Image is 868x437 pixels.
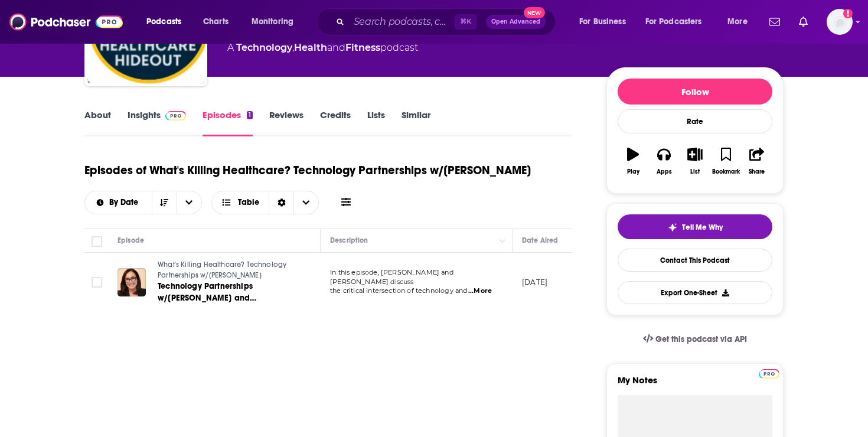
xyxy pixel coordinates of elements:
[9,11,123,33] img: Podchaser - Follow, Share and Rate Podcasts
[158,281,256,315] span: Technology Partnerships w/[PERSON_NAME] and [PERSON_NAME]
[655,334,747,344] span: Get this podcast via API
[138,12,197,31] button: open menu
[269,191,293,214] div: Sort Direction
[827,9,853,35] img: User Profile
[618,140,648,182] button: Play
[195,12,236,31] a: Charts
[468,286,492,296] span: ...More
[712,168,740,175] div: Bookmark
[727,14,748,30] span: More
[238,198,259,207] span: Table
[327,42,345,53] span: and
[243,12,309,31] button: open menu
[402,109,430,136] a: Similar
[292,42,294,53] span: ,
[203,109,253,136] a: Episodes1
[109,198,142,207] span: By Date
[571,12,641,31] button: open menu
[749,168,765,175] div: Share
[203,14,229,30] span: Charts
[349,12,455,31] input: Search podcasts, credits, & more...
[742,140,772,182] button: Share
[247,111,253,119] div: 1
[236,42,292,53] a: Technology
[690,168,700,175] div: List
[759,367,779,379] a: Pro website
[843,9,853,18] svg: Add a profile image
[710,140,741,182] button: Bookmark
[618,249,772,272] a: Contact This Podcast
[118,233,144,247] div: Episode
[227,41,418,55] div: A podcast
[84,191,202,214] h2: Choose List sort
[177,191,201,214] button: open menu
[84,163,531,178] h1: Episodes of What's Killing Healthcare? Technology Partnerships w/[PERSON_NAME]
[618,214,772,239] button: tell me why sparkleTell Me Why
[648,140,679,182] button: Apps
[618,79,772,105] button: Follow
[146,14,181,30] span: Podcasts
[719,12,762,31] button: open menu
[128,109,186,136] a: InsightsPodchaser Pro
[158,260,299,281] a: What's Killing Healthcare? Technology Partnerships w/[PERSON_NAME]
[638,12,719,31] button: open menu
[320,109,351,136] a: Credits
[680,140,710,182] button: List
[657,168,672,175] div: Apps
[759,369,779,379] img: Podchaser Pro
[294,42,327,53] a: Health
[330,233,368,247] div: Description
[84,109,111,136] a: About
[618,281,772,304] button: Export One-Sheet
[152,191,177,214] button: Sort Direction
[522,277,547,287] p: [DATE]
[682,223,723,232] span: Tell Me Why
[85,198,152,207] button: open menu
[627,168,639,175] div: Play
[345,42,380,53] a: Fitness
[618,374,772,395] label: My Notes
[330,286,467,295] span: the critical intersection of technology and
[92,277,102,288] span: Toggle select row
[367,109,385,136] a: Lists
[765,12,785,32] a: Show notifications dropdown
[328,8,567,35] div: Search podcasts, credits, & more...
[645,14,702,30] span: For Podcasters
[522,233,558,247] div: Date Aired
[252,14,293,30] span: Monitoring
[158,281,299,304] a: Technology Partnerships w/[PERSON_NAME] and [PERSON_NAME]
[158,260,286,279] span: What's Killing Healthcare? Technology Partnerships w/[PERSON_NAME]
[827,9,853,35] button: Show profile menu
[668,223,677,232] img: tell me why sparkle
[524,7,545,18] span: New
[827,9,853,35] span: Logged in as DoraMarie4
[579,14,626,30] span: For Business
[491,19,540,25] span: Open Advanced
[269,109,304,136] a: Reviews
[794,12,812,32] a: Show notifications dropdown
[486,15,546,29] button: Open AdvancedNew
[211,191,319,214] button: Choose View
[330,268,453,286] span: In this episode, [PERSON_NAME] and [PERSON_NAME] discuss
[495,234,510,248] button: Column Actions
[455,14,477,30] span: ⌘ K
[618,109,772,133] div: Rate
[634,325,756,354] a: Get this podcast via API
[165,111,186,120] img: Podchaser Pro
